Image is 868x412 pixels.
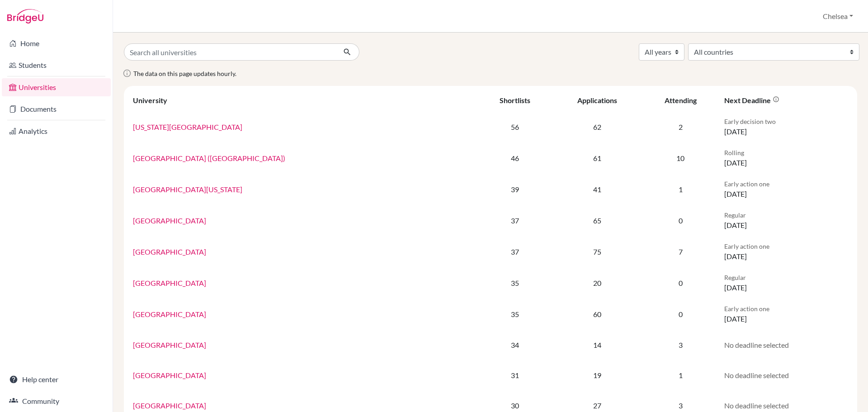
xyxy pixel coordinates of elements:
a: [GEOGRAPHIC_DATA] [133,341,206,349]
td: 0 [642,205,719,236]
div: Applications [577,96,617,104]
a: [GEOGRAPHIC_DATA] [133,401,206,410]
td: [DATE] [719,267,854,298]
td: 37 [477,236,552,267]
th: University [127,90,477,111]
td: [DATE] [719,142,854,174]
td: 10 [642,142,719,174]
a: Universities [2,78,111,96]
div: Next deadline [724,96,779,104]
p: Early action one [724,179,848,189]
td: 41 [552,174,642,205]
img: Bridge-U [7,9,43,24]
td: [DATE] [719,298,854,330]
a: Community [2,392,111,410]
p: Early action one [724,242,848,251]
span: No deadline selected [724,371,789,379]
td: 37 [477,205,552,236]
td: 35 [477,267,552,298]
div: Shortlists [500,96,530,104]
a: [GEOGRAPHIC_DATA] [133,279,206,287]
td: [DATE] [719,205,854,236]
td: 61 [552,142,642,174]
td: 56 [477,111,552,142]
p: Regular [724,273,848,282]
a: [US_STATE][GEOGRAPHIC_DATA] [133,123,242,131]
td: 0 [642,298,719,330]
td: [DATE] [719,236,854,267]
button: Chelsea [819,8,857,25]
td: 39 [477,174,552,205]
td: 60 [552,298,642,330]
div: Attending [665,96,697,104]
td: 34 [477,330,552,360]
input: Search all universities [124,43,336,61]
a: [GEOGRAPHIC_DATA] [133,310,206,318]
td: 7 [642,236,719,267]
p: Early decision two [724,117,848,126]
a: Documents [2,100,111,118]
td: 31 [477,360,552,390]
span: No deadline selected [724,401,789,410]
a: [GEOGRAPHIC_DATA] [133,371,206,379]
td: 0 [642,267,719,298]
td: [DATE] [719,174,854,205]
td: 65 [552,205,642,236]
span: No deadline selected [724,341,789,349]
td: 46 [477,142,552,174]
td: 1 [642,174,719,205]
span: The data on this page updates hourly. [133,70,236,77]
td: 35 [477,298,552,330]
a: [GEOGRAPHIC_DATA][US_STATE] [133,185,242,194]
td: 2 [642,111,719,142]
a: Students [2,56,111,74]
td: 20 [552,267,642,298]
p: Regular [724,210,848,220]
a: Analytics [2,122,111,140]
td: 75 [552,236,642,267]
p: Early action one [724,304,848,313]
a: [GEOGRAPHIC_DATA] ([GEOGRAPHIC_DATA]) [133,154,285,162]
td: 3 [642,330,719,360]
p: Rolling [724,148,848,157]
td: 1 [642,360,719,390]
a: [GEOGRAPHIC_DATA] [133,247,206,256]
td: 14 [552,330,642,360]
a: Home [2,34,111,52]
td: 62 [552,111,642,142]
a: [GEOGRAPHIC_DATA] [133,216,206,225]
a: Help center [2,370,111,388]
td: 19 [552,360,642,390]
td: [DATE] [719,111,854,142]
